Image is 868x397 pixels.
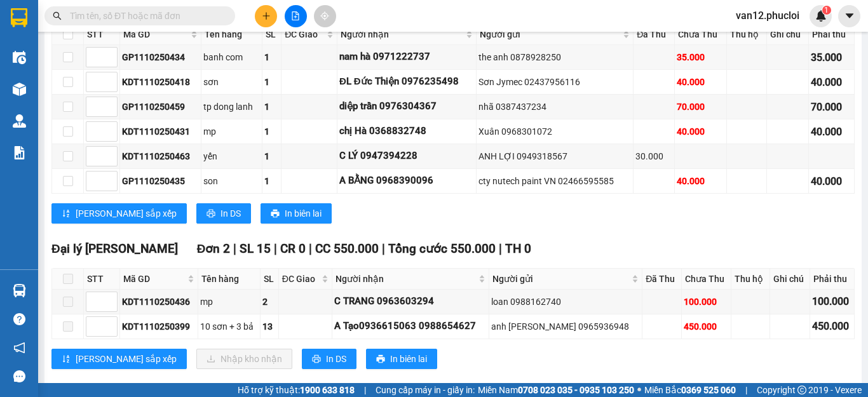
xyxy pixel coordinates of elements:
[312,354,321,365] span: printer
[675,24,727,45] th: Chưa Thu
[271,209,280,219] span: printer
[838,5,860,27] button: caret-down
[815,10,827,22] img: icon-new-feature
[70,9,220,23] input: Tìm tên, số ĐT hoặc mã đơn
[677,124,724,138] div: 40.000
[62,354,71,365] span: sort-ascending
[262,11,271,20] span: plus
[51,349,187,369] button: sort-ascending[PERSON_NAME] sắp xếp
[339,173,474,189] div: A BẰNG 0968390096
[120,119,201,144] td: KDT1110250431
[122,100,199,114] div: GP1110250459
[727,24,767,45] th: Thu hộ
[262,295,276,309] div: 2
[238,383,355,397] span: Hỗ trợ kỹ thuật:
[280,241,306,256] span: CR 0
[262,24,281,45] th: SL
[339,124,474,139] div: chị Hà 0368832748
[726,8,810,24] span: van12.phucloi
[13,114,26,128] img: warehouse-icon
[364,383,366,397] span: |
[255,5,277,27] button: plus
[203,124,260,138] div: mp
[677,100,724,114] div: 70.000
[811,74,852,90] div: 40.000
[76,352,177,366] span: [PERSON_NAME] sắp xếp
[76,206,177,220] span: [PERSON_NAME] sắp xếp
[811,99,852,115] div: 70.000
[203,100,260,114] div: tp dong lanh
[196,349,292,369] button: downloadNhập kho nhận
[122,320,196,333] div: KDT1110250399
[314,5,336,27] button: aim
[282,272,319,286] span: ĐC Giao
[341,27,463,41] span: Người nhận
[264,174,279,188] div: 1
[264,50,279,64] div: 1
[677,174,724,188] div: 40.000
[220,206,241,220] span: In DS
[264,100,279,114] div: 1
[810,269,855,290] th: Phải thu
[13,51,26,64] img: warehouse-icon
[240,241,271,256] span: SL 15
[203,174,260,188] div: son
[635,149,672,163] div: 30.000
[309,241,312,256] span: |
[13,370,25,382] span: message
[334,319,487,334] div: A Tạo0936615063 0988654627
[120,45,201,70] td: GP1110250434
[200,320,258,333] div: 10 sơn + 3 bả
[13,313,25,325] span: question-circle
[11,8,27,27] img: logo-vxr
[291,11,300,20] span: file-add
[499,241,502,256] span: |
[811,50,852,65] div: 35.000
[203,75,260,89] div: sơn
[315,241,379,256] span: CC 550.000
[505,241,531,256] span: TH 0
[811,173,852,189] div: 40.000
[811,124,852,140] div: 40.000
[518,385,634,395] strong: 0708 023 035 - 0935 103 250
[233,241,236,256] span: |
[196,203,251,224] button: printerIn DS
[339,74,474,90] div: ĐL Đức Thiện 0976235498
[682,269,732,290] th: Chưa Thu
[336,272,477,286] span: Người nhận
[478,149,631,163] div: ANH LỢI 0949318567
[478,50,631,64] div: the anh 0878928250
[197,241,231,256] span: Đơn 2
[684,295,729,309] div: 100.000
[264,75,279,89] div: 1
[681,385,736,395] strong: 0369 525 060
[767,24,809,45] th: Ghi chú
[261,203,332,224] button: printerIn biên lai
[207,209,215,219] span: printer
[285,206,322,220] span: In biên lai
[122,149,199,163] div: KDT1110250463
[326,352,346,366] span: In DS
[491,295,640,309] div: loan 0988162740
[53,11,62,20] span: search
[376,383,475,397] span: Cung cấp máy in - giấy in:
[339,99,474,114] div: diệp trần 0976304367
[120,290,198,314] td: KDT1110250436
[684,320,729,333] div: 450.000
[120,95,201,119] td: GP1110250459
[13,146,26,159] img: solution-icon
[264,124,279,138] div: 1
[264,149,279,163] div: 1
[198,269,261,290] th: Tên hàng
[203,149,260,163] div: yến
[285,5,307,27] button: file-add
[339,149,474,164] div: C LÝ 0947394228
[120,70,201,95] td: KDT1110250418
[302,349,356,369] button: printerIn DS
[382,241,385,256] span: |
[478,383,634,397] span: Miền Nam
[770,269,810,290] th: Ghi chú
[644,383,736,397] span: Miền Bắc
[824,6,829,15] span: 1
[339,50,474,65] div: nam hà 0971222737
